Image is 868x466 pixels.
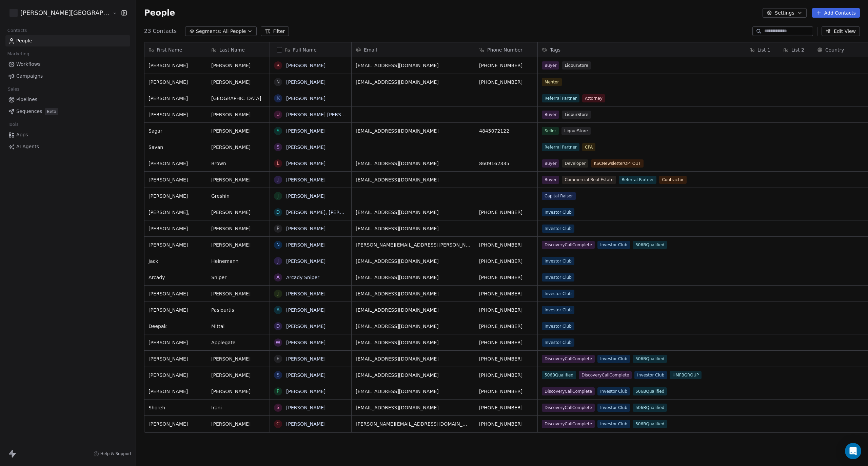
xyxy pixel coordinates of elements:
span: 23 Contacts [144,27,177,35]
span: CPA [582,143,595,151]
span: Jack [149,258,203,265]
span: [EMAIL_ADDRESS][DOMAIN_NAME] [356,128,471,134]
a: [PERSON_NAME] [PERSON_NAME] [286,112,367,117]
span: [PHONE_NUMBER] [479,323,533,330]
span: [PERSON_NAME] [149,241,203,248]
div: N [276,241,280,248]
span: Developer [562,159,588,168]
a: [PERSON_NAME] [286,356,325,362]
span: [PERSON_NAME] [149,421,203,427]
span: 506BQualified [633,420,667,428]
span: [PERSON_NAME] [149,388,203,395]
div: Phone Number [475,42,537,57]
div: J [277,192,279,199]
div: Tags [538,42,745,57]
span: [PERSON_NAME] [211,176,265,183]
span: [EMAIL_ADDRESS][DOMAIN_NAME] [356,209,471,216]
span: [EMAIL_ADDRESS][DOMAIN_NAME] [356,323,471,330]
span: [PHONE_NUMBER] [479,258,533,265]
span: LiqourStore [562,61,591,70]
span: [PHONE_NUMBER] [479,307,533,313]
span: [EMAIL_ADDRESS][DOMAIN_NAME] [356,160,471,167]
div: S [277,143,280,151]
span: Segments: [196,28,221,35]
span: AI Agents [16,143,39,150]
span: List 1 [757,46,770,53]
span: Full Name [293,46,317,53]
a: [PERSON_NAME] [286,96,325,101]
span: Marketing [4,49,32,59]
a: [PERSON_NAME] [286,291,325,296]
span: List 2 [791,46,804,53]
span: Apps [16,131,28,138]
div: R [276,62,280,69]
span: Contacts [4,25,30,36]
span: [PERSON_NAME] [211,388,265,395]
div: C [276,420,280,427]
a: [PERSON_NAME] [286,161,325,166]
span: Commercial Real Estate [562,176,616,184]
a: [PERSON_NAME] [286,340,325,345]
span: LiqourStore [561,127,591,135]
span: [PHONE_NUMBER] [479,241,533,248]
span: [PERSON_NAME][EMAIL_ADDRESS][PERSON_NAME][DOMAIN_NAME] [356,241,471,248]
span: Attorney [582,94,605,102]
div: First Name [144,42,207,57]
span: Mentor [542,78,562,86]
div: U [276,111,280,118]
span: Pipelines [16,96,37,103]
span: [PHONE_NUMBER] [479,79,533,85]
span: Investor Club [597,355,630,363]
div: S [277,371,280,378]
span: DiscoveryCallComplete [542,420,595,428]
span: 506BQualified [633,387,667,395]
a: [PERSON_NAME] [286,324,325,329]
span: Seller [542,127,559,135]
span: First Name [157,46,182,53]
span: [EMAIL_ADDRESS][DOMAIN_NAME] [356,176,471,183]
div: D [276,323,280,330]
button: [PERSON_NAME][GEOGRAPHIC_DATA] [8,7,108,19]
span: 506BQualified [633,404,667,412]
span: Tools [5,119,21,130]
span: [PERSON_NAME] [149,355,203,362]
span: Investor Club [542,322,574,330]
span: [PERSON_NAME] [149,62,203,69]
span: HMFBGROUP [670,371,702,379]
a: [PERSON_NAME] [286,242,325,248]
span: [PHONE_NUMBER] [479,388,533,395]
a: [PERSON_NAME] [286,226,325,231]
span: [PHONE_NUMBER] [479,274,533,281]
span: [PHONE_NUMBER] [479,421,533,427]
div: N [276,78,280,85]
span: [EMAIL_ADDRESS][DOMAIN_NAME] [356,404,471,411]
span: [EMAIL_ADDRESS][DOMAIN_NAME] [356,258,471,265]
div: A [276,306,280,313]
span: Investor Club [542,290,574,298]
span: Phone Number [487,46,522,53]
span: Pasiourtis [211,307,265,313]
div: K [276,95,279,102]
a: SequencesBeta [5,106,130,117]
span: [PERSON_NAME] [211,79,265,85]
span: Investor Club [542,338,574,347]
span: [PERSON_NAME] [149,111,203,118]
span: 8609162335 [479,160,533,167]
span: Investor Club [597,241,630,249]
a: [PERSON_NAME] [286,128,325,134]
span: Referral Partner [542,143,579,151]
span: Deepak [149,323,203,330]
span: [PHONE_NUMBER] [479,355,533,362]
a: Workflows [5,59,130,70]
div: Full Name [270,42,351,57]
div: A [276,274,280,281]
a: [PERSON_NAME] [286,177,325,182]
span: Sniper [211,274,265,281]
div: L [277,160,279,167]
span: [EMAIL_ADDRESS][DOMAIN_NAME] [356,62,471,69]
span: Shoreh [149,404,203,411]
div: List 2 [779,42,813,57]
span: [PERSON_NAME] [149,176,203,183]
span: [PERSON_NAME] [149,79,203,85]
div: J [277,176,279,183]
